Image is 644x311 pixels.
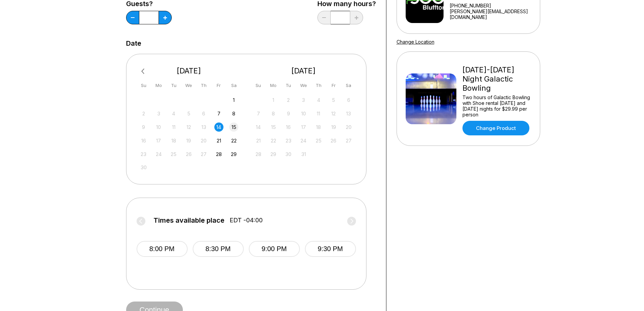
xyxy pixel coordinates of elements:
img: Friday-Saturday Night Galactic Bowling [406,73,456,124]
button: 9:30 PM [305,241,356,257]
div: Su [254,81,263,90]
div: Not available Wednesday, November 5th, 2025 [184,109,193,118]
div: [DATE] [137,66,241,75]
div: Mo [154,81,163,90]
div: Not available Sunday, November 9th, 2025 [139,123,148,132]
div: We [299,81,308,90]
div: Not available Sunday, November 2nd, 2025 [139,109,148,118]
div: Th [199,81,208,90]
div: Not available Friday, December 19th, 2025 [329,123,338,132]
div: Not available Wednesday, December 17th, 2025 [299,123,308,132]
div: Mo [269,81,278,90]
div: Not available Tuesday, December 30th, 2025 [284,150,293,159]
div: Not available Tuesday, November 4th, 2025 [169,109,178,118]
div: Not available Monday, November 3rd, 2025 [154,109,163,118]
div: Sa [229,81,238,90]
div: month 2025-12 [253,95,354,159]
div: Not available Monday, December 1st, 2025 [269,95,278,105]
div: Not available Sunday, December 14th, 2025 [254,123,263,132]
div: Not available Sunday, December 21st, 2025 [254,136,263,145]
div: Th [314,81,323,90]
button: 9:00 PM [249,241,300,257]
div: Not available Friday, December 12th, 2025 [329,109,338,118]
div: Tu [284,81,293,90]
div: Choose Friday, November 14th, 2025 [214,123,223,132]
div: Not available Tuesday, December 23rd, 2025 [284,136,293,145]
button: 8:30 PM [193,241,244,257]
div: Not available Tuesday, November 11th, 2025 [169,123,178,132]
div: Not available Saturday, December 13th, 2025 [344,109,353,118]
div: Not available Wednesday, December 31st, 2025 [299,150,308,159]
div: Choose Saturday, November 29th, 2025 [229,150,238,159]
div: Sa [344,81,353,90]
div: Not available Wednesday, November 19th, 2025 [184,136,193,145]
a: Change Product [462,121,529,135]
div: Not available Monday, November 10th, 2025 [154,123,163,132]
div: Not available Sunday, November 23rd, 2025 [139,150,148,159]
div: Not available Tuesday, November 18th, 2025 [169,136,178,145]
div: Choose Saturday, November 1st, 2025 [229,95,238,105]
div: Choose Saturday, November 22nd, 2025 [229,136,238,145]
div: Not available Wednesday, December 10th, 2025 [299,109,308,118]
span: Times available place [153,217,224,224]
div: Not available Monday, November 17th, 2025 [154,136,163,145]
div: Not available Wednesday, December 24th, 2025 [299,136,308,145]
div: Not available Sunday, December 28th, 2025 [254,150,263,159]
div: Not available Thursday, December 18th, 2025 [314,123,323,132]
div: Not available Friday, December 26th, 2025 [329,136,338,145]
div: Not available Sunday, November 30th, 2025 [139,163,148,172]
div: Not available Thursday, December 11th, 2025 [314,109,323,118]
a: [PERSON_NAME][EMAIL_ADDRESS][DOMAIN_NAME] [450,8,537,20]
span: EDT -04:00 [230,217,263,224]
div: month 2025-11 [138,95,240,172]
div: Not available Thursday, November 27th, 2025 [199,150,208,159]
div: Not available Monday, December 29th, 2025 [269,150,278,159]
div: Not available Sunday, December 7th, 2025 [254,109,263,118]
div: Tu [169,81,178,90]
div: Not available Tuesday, December 16th, 2025 [284,123,293,132]
div: Not available Monday, December 15th, 2025 [269,123,278,132]
div: Not available Saturday, December 20th, 2025 [344,123,353,132]
div: We [184,81,193,90]
div: Choose Saturday, November 8th, 2025 [229,109,238,118]
div: Not available Monday, November 24th, 2025 [154,150,163,159]
div: Not available Tuesday, December 2nd, 2025 [284,95,293,105]
div: Choose Friday, November 7th, 2025 [214,109,223,118]
div: [DATE] [251,66,356,75]
div: Not available Saturday, December 6th, 2025 [344,95,353,105]
div: Not available Friday, December 5th, 2025 [329,95,338,105]
div: Not available Thursday, December 4th, 2025 [314,95,323,105]
div: Not available Wednesday, November 12th, 2025 [184,123,193,132]
div: Not available Tuesday, December 9th, 2025 [284,109,293,118]
div: Choose Friday, November 28th, 2025 [214,150,223,159]
div: Not available Sunday, November 16th, 2025 [139,136,148,145]
button: 8:00 PM [137,241,188,257]
div: Choose Saturday, November 15th, 2025 [229,123,238,132]
div: Not available Wednesday, December 3rd, 2025 [299,95,308,105]
div: Not available Monday, December 22nd, 2025 [269,136,278,145]
div: Not available Thursday, November 20th, 2025 [199,136,208,145]
div: Fr [329,81,338,90]
div: Not available Thursday, December 25th, 2025 [314,136,323,145]
div: Not available Tuesday, November 25th, 2025 [169,150,178,159]
div: Not available Wednesday, November 26th, 2025 [184,150,193,159]
div: Not available Thursday, November 6th, 2025 [199,109,208,118]
div: Su [139,81,148,90]
div: Not available Thursday, November 13th, 2025 [199,123,208,132]
div: Fr [214,81,223,90]
div: Not available Monday, December 8th, 2025 [269,109,278,118]
button: Previous Month [138,66,149,77]
div: Not available Saturday, December 27th, 2025 [344,136,353,145]
div: [PHONE_NUMBER] [450,3,537,8]
a: Change Location [397,39,434,45]
div: Choose Friday, November 21st, 2025 [214,136,223,145]
label: Date [126,40,141,47]
div: Two hours of Galactic Bowling with Shoe rental [DATE] and [DATE] nights for $29.99 per person [462,94,531,117]
div: [DATE]-[DATE] Night Galactic Bowling [462,65,531,93]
